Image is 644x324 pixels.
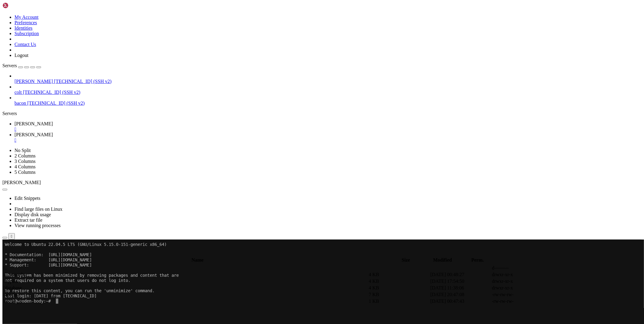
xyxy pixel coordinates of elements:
span:  [3,285,5,290]
a: Identities [14,25,33,31]
td: [DATE] 00:48:27 [430,272,491,278]
a: No Split [14,148,31,153]
a: 4 Columns [14,164,36,169]
td: 4 KB [368,278,429,284]
span: database [3,285,22,290]
a: [PERSON_NAME] [TECHNICAL_ID] (SSH v2) [14,79,642,84]
li: colt [TECHNICAL_ID] (SSH v2) [14,84,642,95]
span: bacon [14,101,26,106]
td: -rw-rw-rw- [492,298,553,304]
x-row: not required on a system that users do not log into. [2,38,565,44]
th: Name: activate to sort column descending [3,257,392,263]
a:  [14,127,642,132]
td: drwxr-xr-x [492,278,553,284]
span: [TECHNICAL_ID] (SSH v2) [54,79,111,84]
li: [PERSON_NAME] [TECHNICAL_ID] (SSH v2) [14,73,642,84]
td: [DATE] 17:54:50 [430,278,491,284]
x-row: To restore this content, you can run the 'unminimize' command. [2,49,565,54]
td: 7 KB [368,292,429,298]
span: cache.py [3,299,22,304]
span:  [3,265,5,270]
td: -rw-rw-rw- [492,292,553,298]
th: Modified: activate to sort column ascending [420,257,465,263]
a: maus [14,132,642,143]
span: bypass [3,279,18,284]
x-row: Welcome to Ubuntu 22.04.5 LTS (GNU/Linux 5.15.0-151-generic x86_64) [2,2,565,8]
span: [TECHNICAL_ID] (SSH v2) [27,101,85,106]
x-row: * Management: [URL][DOMAIN_NAME] [2,18,565,23]
a: 2 Columns [14,153,36,158]
x-row: * Documentation: [URL][DOMAIN_NAME] [2,13,565,18]
div:  [11,234,12,239]
a: View running processes [14,223,61,228]
span:  [3,292,5,297]
span: colt [14,90,22,95]
a: bacon [TECHNICAL_ID] (SSH v2) [14,101,642,106]
span: [PERSON_NAME] [14,132,53,137]
a: Preferences [14,20,37,25]
a: My Account [14,15,39,20]
td: [DATE] 00:47:43 [430,298,491,304]
span: Servers [2,63,17,68]
span: api.py [3,292,17,297]
span:  [3,272,5,277]
a:  [14,137,642,143]
span: [PERSON_NAME] [2,180,41,185]
td: 4 KB [368,272,429,278]
td: drwxr-xr-x [492,272,553,278]
a: Contact Us [14,42,36,47]
img: Shellngn [2,2,37,8]
td: [DATE] 20:47:08 [430,292,491,298]
a: colt [TECHNICAL_ID] (SSH v2) [14,90,642,95]
td: [DATE] 11:38:06 [430,285,491,291]
a: 3 Columns [14,159,36,164]
div: Servers [2,111,642,116]
span: [PERSON_NAME] [14,121,53,126]
td: 4 KB [368,285,429,291]
x-row: This system has been minimized by removing packages and content that are [2,33,565,38]
span: [PERSON_NAME] [14,79,53,84]
a: Find large files on Linux [14,207,62,212]
th: Perm.: activate to sort column ascending [466,257,489,263]
a: Logout [14,53,28,58]
td: drwxr-xr-x [492,285,553,291]
a: Subscription [14,31,39,36]
div: (20, 11) [53,59,56,64]
x-row: root@wooden-body:~# [2,59,565,64]
a: Edit Snippets [14,196,40,201]
span: [TECHNICAL_ID] (SSH v2) [23,90,80,95]
th: Size: activate to sort column ascending [393,257,419,263]
td: d--------- [492,265,553,271]
a: 5 Columns [14,170,36,175]
span:  [3,299,5,304]
a: Display disk usage [14,212,51,217]
span: .. [3,265,8,270]
button:  [8,233,15,240]
a: Servers [2,63,41,68]
span: __pycache__ [3,272,30,277]
a: maus [14,121,642,132]
span:  [3,279,5,284]
li: bacon [TECHNICAL_ID] (SSH v2) [14,95,642,106]
x-row: Last login: [DATE] from [TECHNICAL_ID] [2,54,565,59]
a: Extract tar file [14,217,42,223]
td: 1 KB [368,298,429,304]
x-row: * Support: [URL][DOMAIN_NAME] [2,23,565,28]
